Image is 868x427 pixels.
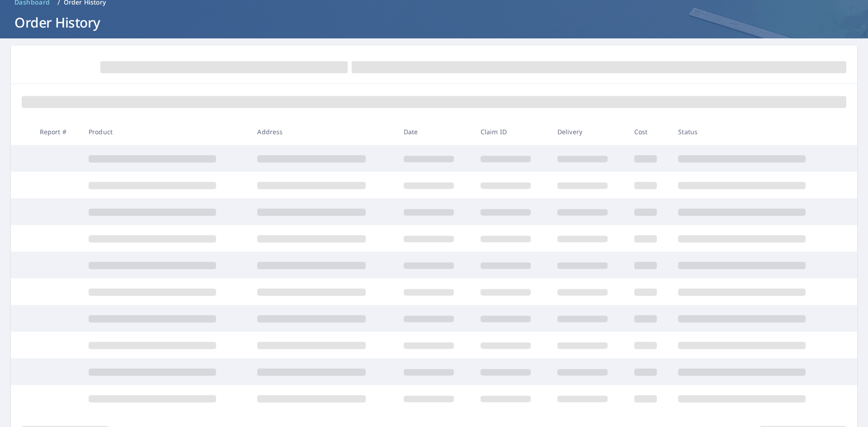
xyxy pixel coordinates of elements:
[671,118,840,145] th: Status
[81,118,250,145] th: Product
[11,13,857,32] h1: Order History
[550,118,627,145] th: Delivery
[473,118,550,145] th: Claim ID
[250,118,396,145] th: Address
[396,118,473,145] th: Date
[627,118,671,145] th: Cost
[33,118,81,145] th: Report #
